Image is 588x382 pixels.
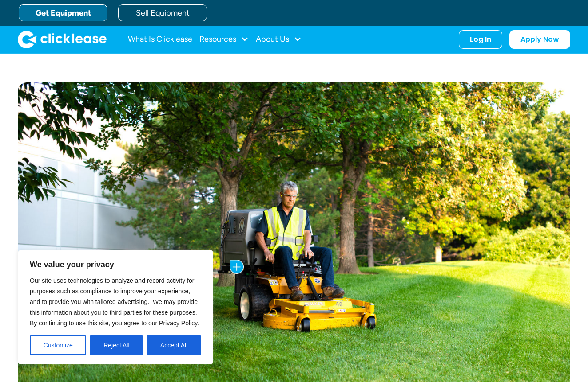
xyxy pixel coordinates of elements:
button: Accept All [147,335,201,355]
img: Clicklease logo [18,31,107,48]
span: Our site uses technologies to analyze and record activity for purposes such as compliance to impr... [30,277,199,327]
a: What Is Clicklease [128,31,192,48]
p: We value your privacy [30,259,201,270]
a: Apply Now [509,30,570,49]
a: Sell Equipment [118,4,207,21]
button: Customize [30,335,86,355]
button: Reject All [90,335,143,355]
div: About Us [256,31,302,48]
img: Plus icon with blue background [230,260,244,274]
div: Log In [470,35,491,44]
div: Resources [199,31,249,48]
div: We value your privacy [18,250,213,364]
a: Get Equipment [19,4,107,21]
a: home [18,31,107,48]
